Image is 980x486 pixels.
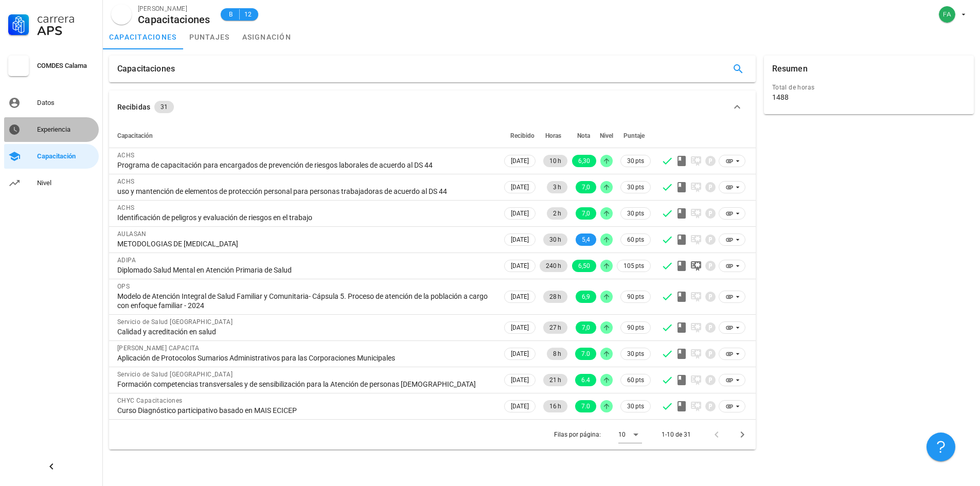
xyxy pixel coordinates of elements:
span: ACHS [117,152,135,159]
span: B [227,9,235,20]
th: Nivel [598,123,615,148]
span: 30 pts [627,156,644,166]
span: Nota [577,132,590,139]
div: Formación competencias transversales y de sensibilización para la Atención de personas [DEMOGRAPH... [117,380,494,389]
span: 90 pts [627,322,644,333]
a: asignación [236,25,298,49]
span: [DATE] [511,322,529,333]
span: 30 h [549,233,561,246]
div: Modelo de Atención Integral de Salud Familiar y Comunitaria- Cápsula 5. Proceso de atención de la... [117,292,494,310]
span: 28 h [549,291,561,303]
span: [DATE] [511,182,529,193]
span: [DATE] [511,374,529,386]
div: Resumen [772,56,808,82]
div: APS [37,25,95,37]
div: Identificación de peligros y evaluación de riesgos en el trabajo [117,213,494,222]
span: AULASAN [117,230,147,238]
div: 10 [618,430,626,439]
th: Capacitación [109,123,502,148]
a: capacitaciones [103,25,183,49]
span: 240 h [546,260,561,272]
span: 60 pts [627,235,644,245]
span: 30 pts [627,349,644,359]
span: 30 pts [627,182,644,192]
div: 1488 [772,93,789,102]
span: 7,0 [582,207,590,220]
span: ACHS [117,204,135,211]
span: 7.0 [581,400,590,412]
span: 12 [244,9,252,20]
div: uso y mantención de elementos de protección personal para personas trabajadoras de acuerdo al DS 44 [117,187,494,196]
div: Nivel [37,179,95,187]
span: Recibido [510,132,534,139]
div: Capacitaciones [138,14,210,25]
span: Horas [545,132,561,139]
div: [PERSON_NAME] [138,4,210,14]
span: 21 h [549,374,561,386]
span: [PERSON_NAME] CAPACITA [117,345,200,352]
span: [DATE] [511,260,529,272]
span: 6,50 [578,260,590,272]
span: [DATE] [511,234,529,245]
span: 60 pts [627,375,644,385]
span: 30 pts [627,401,644,411]
th: Nota [569,123,598,148]
div: METODOLOGIAS DE [MEDICAL_DATA] [117,239,494,248]
span: 2 h [553,207,561,220]
div: Experiencia [37,125,95,134]
span: 27 h [549,321,561,334]
div: Datos [37,99,95,107]
span: [DATE] [511,401,529,412]
div: Calidad y acreditación en salud [117,327,494,336]
div: avatar [111,4,132,25]
span: 7,0 [582,321,590,334]
span: Capacitación [117,132,153,139]
div: Programa de capacitación para encargados de prevención de riesgos laborales de acuerdo al DS 44 [117,160,494,170]
div: avatar [939,6,955,23]
span: Servicio de Salud [GEOGRAPHIC_DATA] [117,371,233,378]
span: 90 pts [627,292,644,302]
span: [DATE] [511,208,529,219]
a: Nivel [4,171,99,195]
span: Puntaje [623,132,645,139]
span: 3 h [553,181,561,193]
div: 10Filas por página: [618,426,642,443]
span: OPS [117,283,130,290]
span: 16 h [549,400,561,412]
a: Datos [4,91,99,115]
div: Carrera [37,12,95,25]
a: Experiencia [4,117,99,142]
span: 10 h [549,155,561,167]
span: Nivel [600,132,613,139]
span: [DATE] [511,348,529,359]
a: Capacitación [4,144,99,169]
span: 6,9 [582,291,590,303]
div: Aplicación de Protocolos Sumarios Administrativos para las Corporaciones Municipales [117,353,494,363]
span: 31 [161,101,168,113]
button: Recibidas 31 [109,91,756,123]
span: 7,0 [582,181,590,193]
div: Diplomado Salud Mental en Atención Primaria de Salud [117,265,494,275]
div: Curso Diagnóstico participativo basado en MAIS ECICEP [117,406,494,415]
div: Total de horas [772,82,966,93]
th: Horas [538,123,569,148]
th: Recibido [502,123,538,148]
div: Filas por página: [554,420,642,449]
div: COMDES Calama [37,62,95,70]
span: ADIPA [117,257,136,264]
span: 8 h [553,348,561,360]
div: Capacitación [37,152,95,160]
span: 105 pts [623,261,644,271]
span: [DATE] [511,155,529,167]
span: 7.0 [581,348,590,360]
a: puntajes [183,25,236,49]
span: CHYC Capacitaciones [117,397,183,404]
div: Capacitaciones [117,56,175,82]
button: Página siguiente [733,425,752,444]
span: [DATE] [511,291,529,302]
th: Puntaje [615,123,653,148]
span: 6,30 [578,155,590,167]
span: 30 pts [627,208,644,219]
span: 5,4 [582,233,590,246]
div: 1-10 de 31 [662,430,691,439]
